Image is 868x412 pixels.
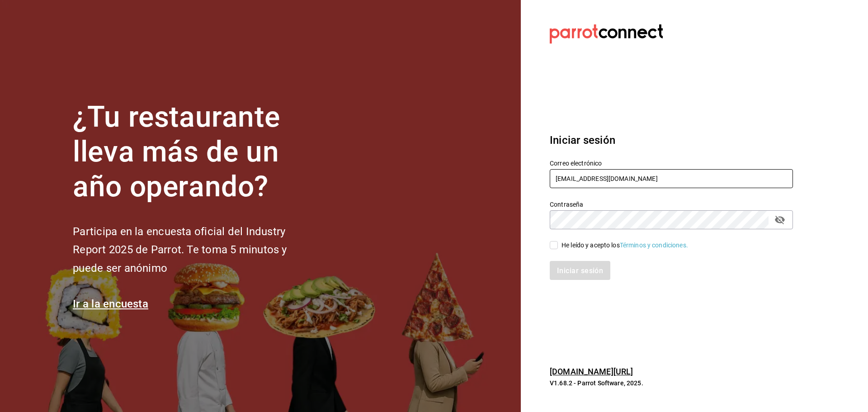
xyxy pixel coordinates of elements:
[550,134,615,147] font: Iniciar sesión
[73,225,287,275] font: Participa en la encuesta oficial del Industry Report 2025 de Parrot. Te toma 5 minutos y puede se...
[772,212,788,227] button: campo de contraseña
[73,100,280,204] font: ¿Tu restaurante lleva más de un año operando?
[550,169,793,188] input: Ingresa tu correo electrónico
[550,367,633,376] a: [DOMAIN_NAME][URL]
[73,298,148,310] a: Ir a la encuesta
[620,242,688,249] a: Términos y condiciones.
[561,242,620,249] font: He leído y acepto los
[550,201,583,208] font: Contraseña
[550,160,602,167] font: Correo electrónico
[550,379,643,387] font: V1.68.2 - Parrot Software, 2025.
